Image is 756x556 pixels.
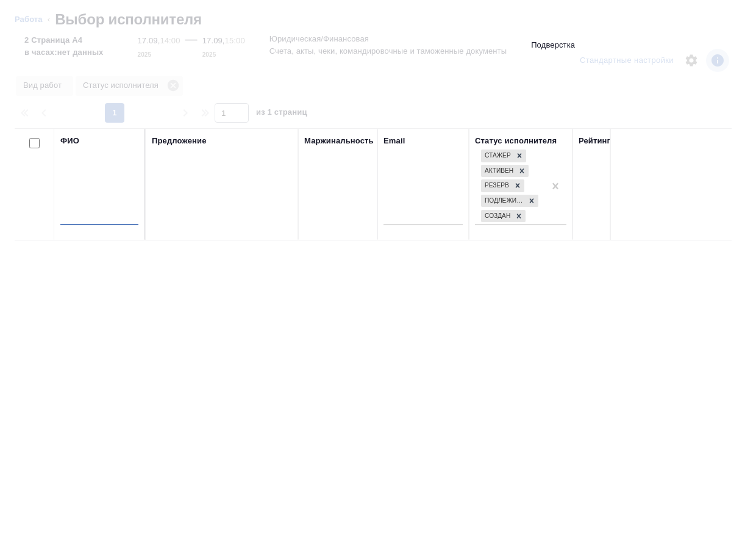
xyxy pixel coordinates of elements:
div: Стажер, Активен, Резерв, Подлежит внедрению, Создан [480,164,530,179]
div: Стажер, Активен, Резерв, Подлежит внедрению, Создан [480,209,527,224]
div: Создан [481,210,512,223]
div: Подлежит внедрению [481,195,525,208]
div: Статус исполнителя [475,135,557,147]
div: Маржинальность [304,135,374,147]
p: Подверстка [531,39,575,51]
div: Email [383,135,405,147]
div: Стажер, Активен, Резерв, Подлежит внедрению, Создан [480,193,540,209]
div: ФИО [60,135,79,147]
div: Стажер, Активен, Резерв, Подлежит внедрению, Создан [480,178,526,193]
div: Стажер, Активен, Резерв, Подлежит внедрению, Создан [480,148,527,164]
div: Стажер [481,150,513,162]
div: Активен [481,165,515,178]
div: Рейтинг [579,135,610,147]
div: Резерв [481,179,511,192]
div: Предложение [152,135,207,147]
